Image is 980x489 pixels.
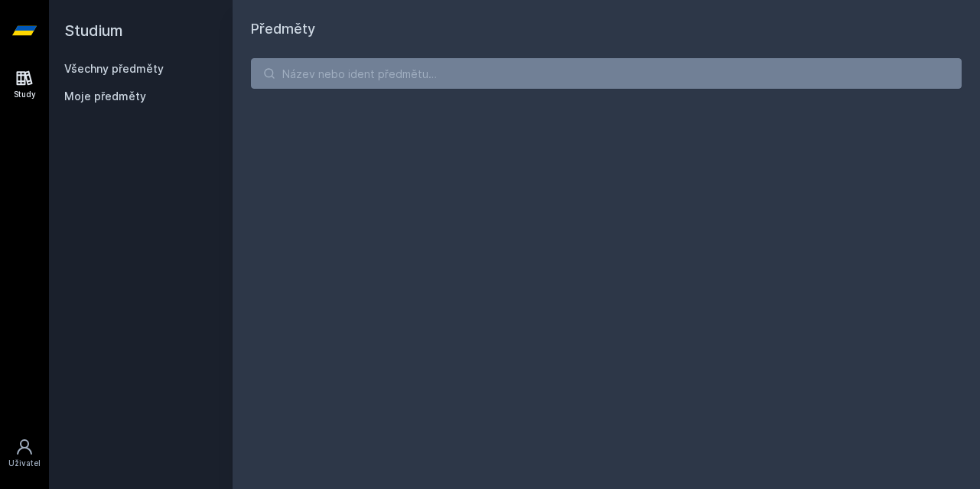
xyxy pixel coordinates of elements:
div: Uživatel [8,458,41,469]
a: Study [3,61,46,108]
a: Uživatel [3,430,46,477]
input: Název nebo ident předmětu… [251,58,962,89]
div: Study [14,89,36,100]
a: Všechny předměty [64,62,164,75]
span: Moje předměty [64,89,146,104]
h1: Předměty [251,18,962,40]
